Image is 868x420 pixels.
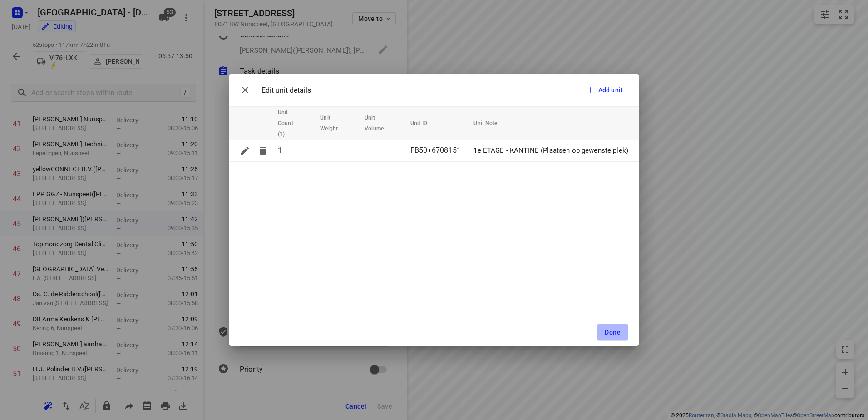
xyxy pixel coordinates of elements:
[605,329,621,336] span: Done
[320,112,354,134] span: Unit Weight
[473,118,509,129] span: Unit Note
[236,142,254,160] button: Edit
[278,107,309,140] span: Unit Count (1)
[274,140,316,162] td: 1
[473,145,628,156] p: 1e ETAGE - KANTINE (Plaatsen op gewenste plek)
[407,140,470,162] td: FB50+6708151
[597,324,628,341] button: Done
[236,81,311,99] div: Edit unit details
[582,82,628,98] button: Add unit
[410,118,439,129] span: Unit ID
[254,142,272,160] button: Delete
[598,85,623,95] span: Add unit
[365,112,399,134] span: Unit Volume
